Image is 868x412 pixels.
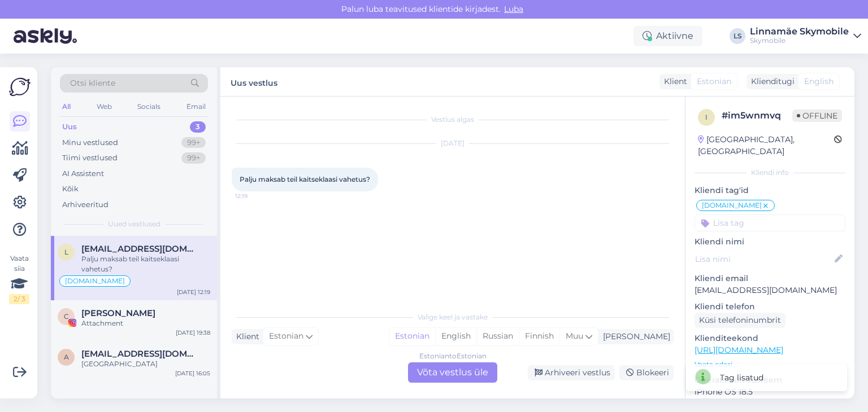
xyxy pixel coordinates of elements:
[804,76,834,87] span: English
[269,330,303,343] span: Estonian
[698,134,834,157] div: [GEOGRAPHIC_DATA], [GEOGRAPHIC_DATA]
[62,168,104,179] div: AI Assistent
[81,244,199,254] span: lisannatruss@gmail.com
[695,185,845,196] p: Kliendi tag'id
[181,152,206,164] div: 99+
[695,168,845,178] div: Kliendi info
[792,109,842,122] span: Offline
[730,28,745,44] div: LS
[177,288,210,296] div: [DATE] 12:19
[62,121,77,133] div: Uus
[419,351,487,361] div: Estonian to Estonian
[108,219,160,229] span: Uued vestlused
[62,137,118,148] div: Minu vestlused
[695,284,845,296] p: [EMAIL_ADDRESS][DOMAIN_NAME]
[702,202,762,209] span: [DOMAIN_NAME]
[598,331,670,343] div: [PERSON_NAME]
[705,113,708,121] span: i
[232,115,674,125] div: Vestlus algas
[750,27,861,45] a: Linnamäe SkymobileSkymobile
[750,27,849,36] div: Linnamäe Skymobile
[695,253,832,265] input: Lisa nimi
[9,294,29,304] div: 2 / 3
[619,365,674,380] div: Blokeeri
[695,214,845,231] input: Lisa tag
[175,369,210,378] div: [DATE] 16:05
[135,99,163,114] div: Socials
[695,236,845,248] p: Kliendi nimi
[235,192,277,200] span: 12:19
[695,273,845,284] p: Kliendi email
[64,248,68,256] span: l
[81,308,155,318] span: Caroly
[9,253,29,304] div: Vaata siia
[81,254,210,274] div: Palju maksab teil kaitseklaasi vahetus?
[64,353,69,361] span: a
[232,312,674,322] div: Valige keel ja vastake
[747,76,795,87] div: Klienditugi
[722,109,792,122] div: # im5wnmvq
[62,183,79,195] div: Kõik
[501,4,527,14] span: Luba
[81,359,210,369] div: [GEOGRAPHIC_DATA]
[9,76,31,98] img: Askly Logo
[435,328,476,345] div: English
[64,312,69,321] span: C
[81,318,210,328] div: Attachment
[240,175,370,183] span: Palju maksab teil kaitseklaasi vahetus?
[519,328,559,345] div: Finnish
[181,137,206,148] div: 99+
[65,278,125,284] span: [DOMAIN_NAME]
[94,99,114,114] div: Web
[62,199,108,211] div: Arhiveeritud
[476,328,519,345] div: Russian
[408,362,497,383] div: Võta vestlus üle
[695,345,783,355] a: [URL][DOMAIN_NAME]
[720,372,763,384] div: Tag lisatud
[232,138,674,148] div: [DATE]
[70,77,115,89] span: Otsi kliente
[190,121,206,133] div: 3
[528,365,615,380] div: Arhiveeri vestlus
[81,349,199,359] span: agosoots1@gmail.com
[231,74,277,89] label: Uus vestlus
[232,331,259,343] div: Klient
[695,301,845,313] p: Kliendi telefon
[633,26,702,46] div: Aktiivne
[695,332,845,344] p: Klienditeekond
[184,99,208,114] div: Email
[697,76,731,87] span: Estonian
[659,76,687,87] div: Klient
[60,99,73,114] div: All
[62,152,118,164] div: Tiimi vestlused
[176,328,210,337] div: [DATE] 19:38
[566,331,583,341] span: Muu
[389,328,435,345] div: Estonian
[750,36,849,45] div: Skymobile
[695,313,785,328] div: Küsi telefoninumbrit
